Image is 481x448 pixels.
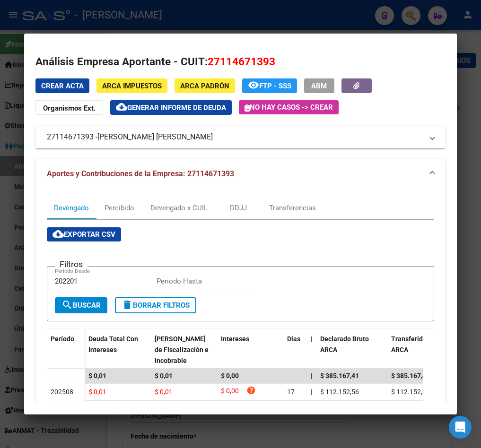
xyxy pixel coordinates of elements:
[387,329,458,370] datatable-header-cell: Transferido Bruto ARCA
[311,335,313,343] span: |
[449,416,472,439] div: Open Intercom Messenger
[35,78,89,93] button: Crear Acta
[52,228,64,240] mat-icon: cloud_download
[116,101,127,112] mat-icon: cloud_download
[180,82,229,90] span: ARCA Padrón
[208,55,275,68] span: 27114671393
[110,100,232,115] button: Generar informe de deuda
[320,388,359,396] span: $ 112.152,56
[96,78,167,93] button: ARCA Impuestos
[155,388,173,396] span: $ 0,01
[35,54,446,70] h2: Análisis Empresa Aportante - CUIT:
[35,159,446,189] mat-expansion-panel-header: Aportes y Contribuciones de la Empresa: 27114671393
[61,301,101,310] span: Buscar
[391,388,430,396] span: $ 112.152,55
[122,299,133,310] mat-icon: delete
[221,335,249,343] span: Intereses
[102,82,162,90] span: ARCA Impuestos
[239,100,339,114] button: No hay casos -> Crear
[155,372,173,379] span: $ 0,01
[35,126,446,148] mat-expansion-panel-header: 27114671393 -[PERSON_NAME] [PERSON_NAME]
[287,388,295,396] span: 17
[88,372,106,379] span: $ 0,01
[316,329,387,370] datatable-header-cell: Declarado Bruto ARCA
[47,169,234,178] span: Aportes y Contribuciones de la Empresa: 27114671393
[47,329,85,369] datatable-header-cell: Período
[246,386,256,395] i: help
[55,259,87,269] h3: Filtros
[43,104,96,112] strong: Organismos Ext.
[54,203,89,213] div: Devengado
[304,78,334,93] button: ABM
[391,372,430,379] span: $ 385.167,40
[61,299,73,310] mat-icon: search
[88,335,138,353] span: Deuda Total Con Intereses
[51,335,74,343] span: Período
[242,78,297,93] button: FTP - SSS
[175,78,235,93] button: ARCA Padrón
[47,131,423,143] mat-panel-title: 27114671393 -
[35,100,103,115] button: Organismos Ext.
[55,297,107,313] button: Buscar
[127,103,226,112] span: Generar informe de deuda
[221,386,239,398] span: $ 0,00
[85,329,151,370] datatable-header-cell: Deuda Total Con Intereses
[269,203,316,213] div: Transferencias
[221,372,239,379] span: $ 0,00
[115,297,196,313] button: Borrar Filtros
[230,203,247,213] div: DDJJ
[151,329,217,370] datatable-header-cell: Deuda Bruta Neto de Fiscalización e Incobrable
[320,372,359,379] span: $ 385.167,41
[248,79,259,91] mat-icon: remove_red_eye
[41,82,84,90] span: Crear Acta
[52,230,115,239] span: Exportar CSV
[122,301,190,310] span: Borrar Filtros
[320,335,369,353] span: Declarado Bruto ARCA
[245,103,333,112] span: No hay casos -> Crear
[311,372,313,379] span: |
[47,227,121,241] button: Exportar CSV
[287,335,300,343] span: Dias
[259,82,291,90] span: FTP - SSS
[51,388,73,396] span: 202508
[217,329,283,370] datatable-header-cell: Intereses
[283,329,307,370] datatable-header-cell: Dias
[97,131,213,143] span: [PERSON_NAME] [PERSON_NAME]
[391,335,445,353] span: Transferido Bruto ARCA
[150,203,208,213] div: Devengado x CUIL
[105,203,134,213] div: Percibido
[155,335,209,364] span: [PERSON_NAME] de Fiscalización e Incobrable
[307,329,316,370] datatable-header-cell: |
[88,388,106,396] span: $ 0,01
[311,82,327,90] span: ABM
[311,388,312,396] span: |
